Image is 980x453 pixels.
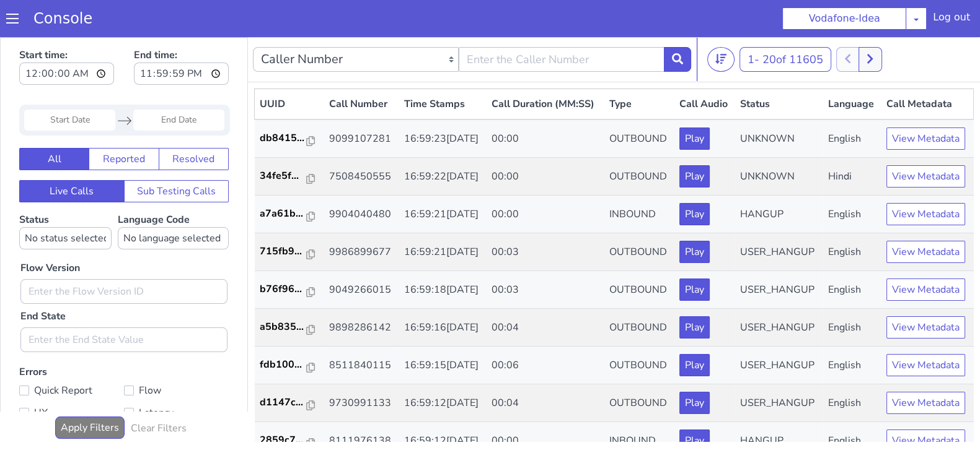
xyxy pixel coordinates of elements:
td: OUTBOUND [604,272,675,309]
button: Apply Filters [55,379,125,402]
td: 16:59:21[DATE] [399,158,487,196]
a: db8415... [260,93,319,108]
td: 00:00 [487,385,604,423]
button: Play [679,392,710,415]
p: 2859c7... [260,395,307,410]
label: Start time: [19,7,114,51]
td: HANGUP [735,385,823,423]
input: Enter the End State Value [20,290,227,315]
button: View Metadata [886,90,965,113]
th: Call Duration (MM:SS) [487,52,604,83]
input: Start Date [24,72,115,93]
td: 16:59:16[DATE] [399,272,487,309]
button: Vodafone-Idea [782,7,906,30]
td: OUTBOUND [604,121,675,158]
button: All [19,111,89,133]
td: English [823,82,881,121]
th: UUID [255,52,324,83]
button: Play [679,241,710,264]
td: 8111976138 [324,385,399,423]
td: 16:59:15[DATE] [399,309,487,347]
td: OUTBOUND [604,309,675,347]
button: View Metadata [886,166,965,188]
input: End time: [134,25,229,48]
label: End State [20,272,66,287]
p: a5b835... [260,282,307,297]
p: d1147c... [260,358,307,373]
th: Status [735,52,823,83]
td: English [823,272,881,309]
td: 7508450555 [324,121,399,158]
button: View Metadata [886,317,965,339]
td: USER_HANGUP [735,309,823,347]
button: Play [679,279,710,301]
td: Hindi [823,121,881,158]
button: Sub Testing Calls [124,143,229,165]
td: UNKNOWN [735,82,823,121]
td: 9730991133 [324,347,399,385]
button: View Metadata [886,241,965,264]
td: 00:04 [487,347,604,385]
select: Status [19,190,112,212]
th: Time Stamps [399,52,487,83]
button: View Metadata [886,355,965,377]
td: 9986899677 [324,196,399,234]
button: View Metadata [886,279,965,301]
td: 16:59:18[DATE] [399,234,487,272]
input: Enter the Flow Version ID [20,242,227,267]
p: a7a61b... [260,169,307,184]
td: 16:59:21[DATE] [399,196,487,234]
td: 00:06 [487,309,604,347]
th: Call Audio [674,52,735,83]
td: 00:03 [487,196,604,234]
td: 16:59:12[DATE] [399,385,487,423]
td: 9049266015 [324,234,399,272]
td: 16:59:22[DATE] [399,121,487,158]
label: Status [19,176,112,212]
label: UX [19,367,124,384]
td: 00:00 [487,158,604,196]
button: View Metadata [886,392,965,415]
td: INBOUND [604,385,675,423]
input: Start time: [19,25,114,48]
button: View Metadata [886,204,965,226]
div: Log out [933,10,970,30]
button: Live Calls [19,143,125,165]
td: 00:00 [487,82,604,121]
td: OUTBOUND [604,347,675,385]
a: Console [19,10,107,27]
label: End time: [134,7,229,51]
td: 00:00 [487,121,604,158]
a: 715fb9... [260,207,319,222]
td: 9099107281 [324,82,399,121]
td: USER_HANGUP [735,272,823,309]
td: 00:03 [487,234,604,272]
th: Call Number [324,52,399,83]
th: Type [604,52,675,83]
td: English [823,309,881,347]
input: Enter the Caller Number [459,10,664,35]
button: Reported [89,111,159,133]
td: English [823,385,881,423]
td: 8511840115 [324,309,399,347]
button: View Metadata [886,128,965,150]
td: 00:04 [487,272,604,309]
p: fdb100... [260,320,307,335]
p: 34fe5f... [260,131,307,146]
td: USER_HANGUP [735,234,823,272]
td: INBOUND [604,158,675,196]
label: Flow Version [20,223,80,238]
td: HANGUP [735,158,823,196]
td: OUTBOUND [604,234,675,272]
td: 16:59:12[DATE] [399,347,487,385]
td: OUTBOUND [604,196,675,234]
p: 715fb9... [260,207,307,222]
button: Play [679,128,710,150]
td: 9898286142 [324,272,399,309]
a: a5b835... [260,282,319,297]
a: fdb100... [260,320,319,335]
a: 2859c7... [260,395,319,410]
th: Call Metadata [881,52,974,83]
button: 1- 20of 11605 [739,10,831,35]
label: Language Code [118,176,229,212]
